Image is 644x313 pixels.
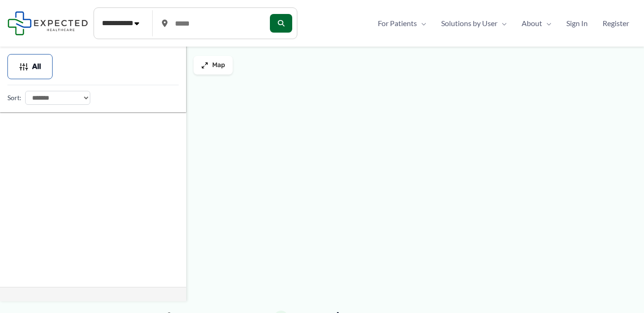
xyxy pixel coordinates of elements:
[417,16,426,30] span: Menu Toggle
[378,16,417,30] span: For Patients
[7,54,53,79] button: All
[19,62,28,71] img: Filter
[32,63,41,70] span: All
[7,92,21,104] label: Sort:
[7,11,88,35] img: Expected Healthcare Logo - side, dark font, small
[522,16,542,30] span: About
[514,16,559,30] a: AboutMenu Toggle
[370,16,434,30] a: For PatientsMenu Toggle
[434,16,514,30] a: Solutions by UserMenu Toggle
[542,16,551,30] span: Menu Toggle
[441,16,497,30] span: Solutions by User
[201,61,208,69] img: Maximize
[194,56,233,75] button: Map
[566,16,588,30] span: Sign In
[595,16,637,30] a: Register
[559,16,595,30] a: Sign In
[497,16,507,30] span: Menu Toggle
[212,61,225,69] span: Map
[603,16,629,30] span: Register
